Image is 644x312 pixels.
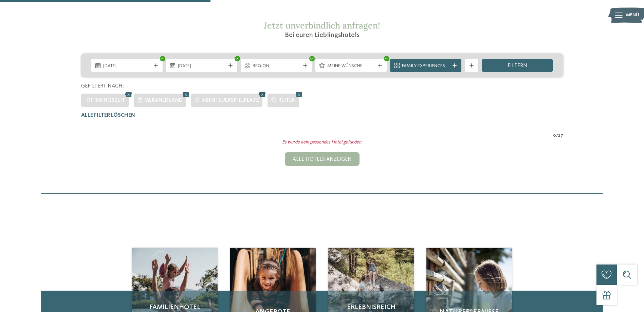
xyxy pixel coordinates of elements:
span: Region [253,63,300,70]
div: Es wurde kein passendes Hotel gefunden. [76,139,568,146]
span: Family Experiences [402,63,449,70]
span: / [556,132,558,139]
div: Alle Hotels anzeigen [285,152,360,166]
span: Bei euren Lieblingshotels [285,32,360,39]
span: 27 [558,132,563,139]
span: Abenteuerspielplatz [202,98,259,103]
span: Jetzt unverbindlich anfragen! [264,20,380,31]
span: Alle Filter löschen [81,113,135,118]
span: Reiten [278,98,296,103]
span: filtern [508,63,527,69]
span: Meine Wünsche [327,63,375,70]
span: [DATE] [178,63,225,70]
span: Gefiltert nach: [81,83,124,89]
span: Öffnungszeit [86,98,125,103]
span: 0 [553,132,556,139]
span: [DATE] [103,63,151,70]
span: Meraner Land [144,98,183,103]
